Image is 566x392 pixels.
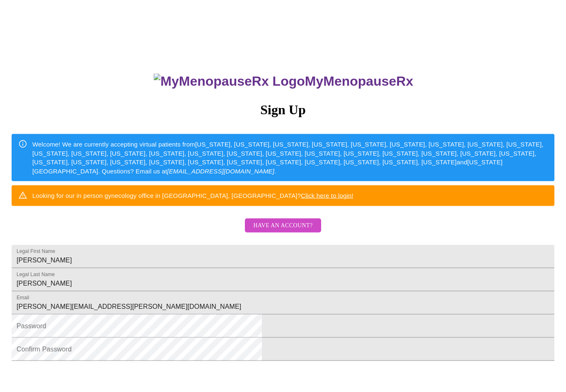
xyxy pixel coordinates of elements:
button: Have an account? [245,219,321,233]
a: Have an account? [243,228,323,235]
h3: MyMenopauseRx [13,74,555,89]
h3: Sign Up [12,102,554,118]
div: Welcome! We are currently accepting virtual patients from [US_STATE], [US_STATE], [US_STATE], [US... [32,137,548,179]
em: [EMAIL_ADDRESS][DOMAIN_NAME] [167,168,274,175]
span: Have an account? [253,221,312,231]
div: Looking for our in person gynecology office in [GEOGRAPHIC_DATA], [GEOGRAPHIC_DATA]? [32,188,353,203]
img: MyMenopauseRx Logo [154,74,305,89]
a: Click here to login! [301,192,353,199]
